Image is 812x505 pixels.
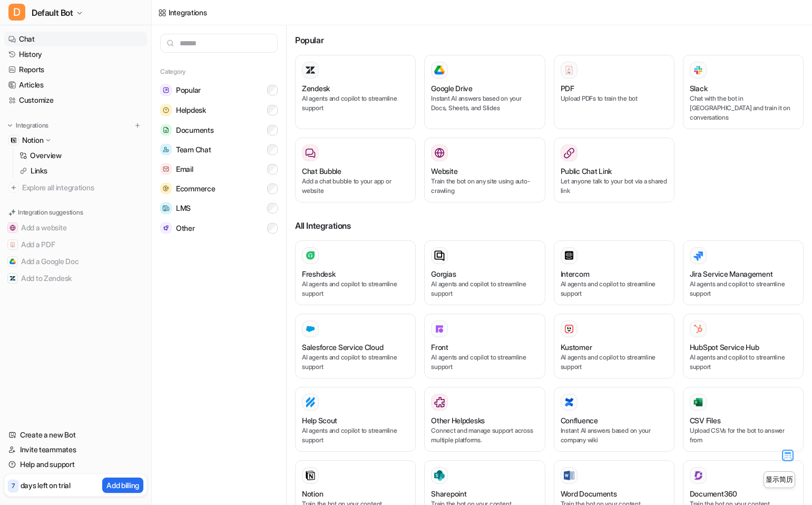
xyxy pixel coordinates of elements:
img: Word Documents [564,471,574,481]
h3: Google Drive [431,83,473,94]
img: Documents [160,124,172,135]
p: Links [31,166,47,176]
img: explore all integrations [8,182,19,193]
img: CSV Files [693,397,703,407]
p: AI agents and copilot to streamline support [561,353,668,372]
span: D [8,4,25,21]
img: expand menu [6,122,14,129]
h3: Word Documents [561,488,617,499]
p: Integration suggestions [18,208,83,217]
h3: Intercom [561,268,590,279]
p: Notion [22,135,43,145]
img: Helpdesk [160,104,172,116]
h3: PDF [561,83,574,94]
img: Add a website [9,225,16,231]
img: Ecommerce [160,183,172,194]
button: ZendeskAI agents and copilot to streamline support [295,55,416,129]
p: Train the bot on any site using auto-crawling [431,177,538,196]
p: Connect and manage support across multiple platforms. [431,426,538,445]
button: Other HelpdesksOther HelpdesksConnect and manage support across multiple platforms. [424,387,545,452]
button: Public Chat LinkLet anyone talk to your bot via a shared link [554,138,674,202]
img: Website [434,148,445,158]
img: Popular [160,84,172,96]
img: Document360 [693,470,703,481]
span: Email [176,164,193,174]
h3: Chat Bubble [302,166,341,177]
h5: Category [160,67,278,76]
button: HubSpot Service HubHubSpot Service HubAI agents and copilot to streamline support [683,314,804,378]
div: 上传简历 Excel [780,448,795,463]
img: Add to Zendesk [9,275,16,281]
p: AI agents and copilot to streamline support [690,353,797,372]
p: Add billing [106,480,139,491]
p: AI agents and copilot to streamline support [690,279,797,298]
p: Add a chat bubble to your app or website [302,177,409,196]
h3: Popular [295,34,804,46]
img: Front [434,324,445,334]
img: Help Scout [305,397,316,407]
a: Overview [15,148,147,163]
h3: Confluence [561,415,598,426]
a: History [4,47,147,62]
button: Help ScoutHelp ScoutAI agents and copilot to streamline support [295,387,416,452]
p: days left on trial [21,480,71,491]
p: Upload PDFs to train the bot [561,94,668,103]
button: EcommerceEcommerce [160,179,278,198]
img: Notion [11,137,17,143]
button: PDFPDFUpload PDFs to train the bot [554,55,674,129]
p: Overview [30,150,62,161]
p: AI agents and copilot to streamline support [302,426,409,445]
button: Google DriveGoogle DriveInstant AI answers based on your Docs, Sheets, and Slides [424,55,545,129]
h3: CSV Files [690,415,720,426]
p: Let anyone talk to your bot via a shared link [561,177,668,196]
p: AI agents and copilot to streamline support [302,279,409,298]
button: CSV FilesCSV FilesUpload CSVs for the bot to answer from [683,387,804,452]
span: Other [176,223,195,234]
button: KustomerKustomerAI agents and copilot to streamline support [554,314,674,378]
a: Invite teammates [4,442,147,457]
button: Team ChatTeam Chat [160,140,278,159]
button: Chat BubbleAdd a chat bubble to your app or website [295,138,416,202]
img: Salesforce Service Cloud [305,324,316,334]
button: FreshdeskAI agents and copilot to streamline support [295,240,416,305]
button: SlackSlackChat with the bot in [GEOGRAPHIC_DATA] and train it on conversations [683,55,804,129]
h3: Help Scout [302,415,337,426]
button: EmailEmail [160,159,278,179]
img: LMS [160,202,172,214]
p: AI agents and copilot to streamline support [431,353,538,372]
h3: Sharepoint [431,488,466,499]
h3: All Integrations [295,219,804,232]
button: Add billing [102,478,143,493]
button: HelpdeskHelpdesk [160,100,278,120]
button: Integrations [4,120,52,131]
button: Add a PDFAdd a PDF [4,236,147,253]
img: Other [160,222,172,234]
span: Helpdesk [176,105,206,115]
div: Integrations [169,7,207,18]
a: Articles [4,77,147,92]
h3: Freshdesk [302,268,335,279]
img: PDF [564,65,574,75]
h3: Slack [690,83,708,94]
button: Add to ZendeskAdd to Zendesk [4,270,147,287]
button: PopularPopular [160,80,278,100]
img: Slack [693,64,703,76]
button: WebsiteWebsiteTrain the bot on any site using auto-crawling [424,138,545,202]
p: AI agents and copilot to streamline support [302,94,409,113]
img: Add a PDF [9,241,16,248]
div: 显示右侧简历 [764,471,795,488]
button: OtherOther [160,218,278,238]
img: Google Drive [434,65,445,75]
span: Explore all integrations [22,179,143,196]
p: Instant AI answers based on your Docs, Sheets, and Slides [431,94,538,113]
button: Add a websiteAdd a website [4,219,147,236]
a: Chat [4,32,147,46]
h3: Website [431,166,457,177]
button: IntercomAI agents and copilot to streamline support [554,240,674,305]
button: DocumentsDocuments [160,120,278,140]
a: Create a new Bot [4,428,147,442]
h3: Gorgias [431,268,456,279]
h3: Kustomer [561,342,592,353]
img: Other Helpdesks [434,397,445,407]
img: menu_add.svg [134,122,141,129]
